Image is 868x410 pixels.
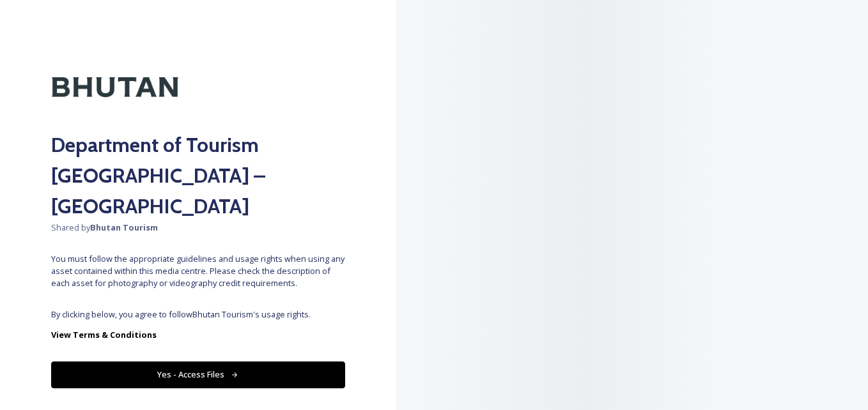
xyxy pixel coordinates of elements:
span: Shared by [51,222,345,234]
img: Kingdom-of-Bhutan-Logo.png [51,51,179,123]
strong: Bhutan Tourism [90,222,158,233]
h2: Department of Tourism [GEOGRAPHIC_DATA] – [GEOGRAPHIC_DATA] [51,130,345,222]
a: View Terms & Conditions [51,327,345,342]
button: Yes - Access Files [51,361,345,388]
strong: View Terms & Conditions [51,329,157,340]
span: You must follow the appropriate guidelines and usage rights when using any asset contained within... [51,253,345,290]
span: By clicking below, you agree to follow Bhutan Tourism 's usage rights. [51,308,345,321]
